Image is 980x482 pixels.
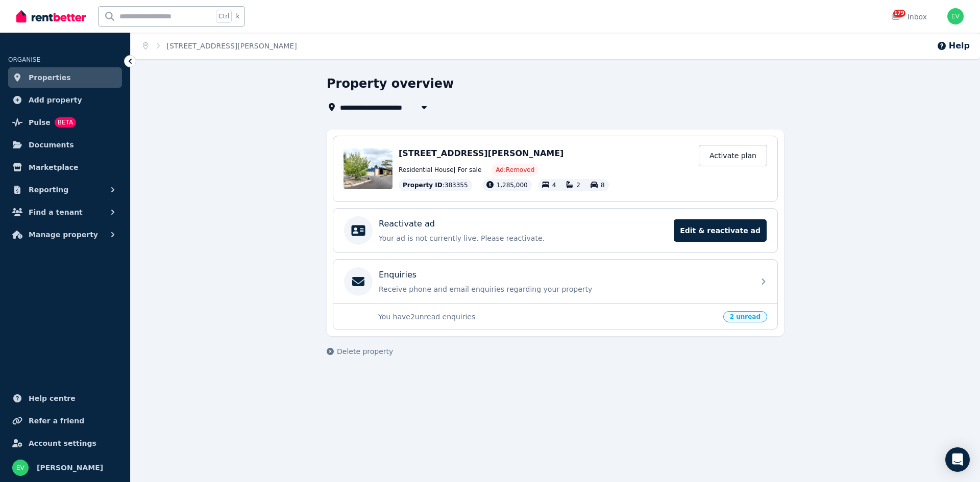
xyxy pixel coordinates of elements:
a: [STREET_ADDRESS][PERSON_NAME] [167,42,297,50]
p: Receive phone and email enquiries regarding your property [379,284,748,294]
span: Property ID [403,181,443,189]
span: Find a tenant [29,206,83,218]
span: Documents [29,139,74,151]
a: Help centre [8,388,122,409]
a: Refer a friend [8,411,122,431]
img: RentBetter [16,9,86,24]
span: Account settings [29,437,96,449]
a: Reactivate adYour ad is not currently live. Please reactivate.Edit & reactivate ad [333,209,777,252]
button: Find a tenant [8,202,122,222]
div: Inbox [891,12,927,22]
span: Properties [29,71,71,84]
span: Refer a friend [29,415,84,427]
span: 2 unread [723,311,767,322]
p: Your ad is not currently live. Please reactivate. [379,233,668,243]
span: Manage property [29,229,98,241]
h1: Property overview [327,75,454,92]
span: BETA [55,117,76,128]
span: k [236,12,239,20]
span: 1,285,000 [497,182,528,189]
a: Properties [8,67,122,88]
span: Residential House | For sale [399,166,481,174]
span: Reporting [29,184,68,196]
span: 8 [601,182,605,189]
button: Reporting [8,180,122,200]
p: Enquiries [379,269,416,281]
a: Activate plan [699,145,767,166]
span: Ctrl [216,10,232,23]
p: Reactivate ad [379,218,435,230]
span: Edit & reactivate ad [674,219,767,242]
p: You have 2 unread enquiries [378,312,717,322]
span: ORGANISE [8,56,40,63]
a: PulseBETA [8,112,122,133]
a: Add property [8,90,122,110]
span: Help centre [29,392,76,404]
span: Delete property [337,346,393,357]
span: 179 [893,10,905,17]
div: : 383355 [399,179,472,191]
button: Help [937,40,970,52]
button: Delete property [327,346,393,357]
a: EnquiriesReceive phone and email enquiries regarding your property [333,260,777,303]
a: Marketplace [8,157,122,177]
nav: Breadcrumb [131,33,309,59]
span: 2 [576,182,580,189]
img: Emma Vatos [12,460,29,476]
span: 4 [552,182,556,189]
span: Add property [29,94,82,106]
span: [STREET_ADDRESS][PERSON_NAME] [399,148,563,158]
button: Manage property [8,224,122,245]
div: Open Intercom Messenger [945,447,970,472]
img: Emma Vatos [947,8,964,24]
a: Account settings [8,433,122,453]
a: Documents [8,135,122,155]
span: [PERSON_NAME] [37,462,103,474]
span: Pulse [29,116,51,129]
span: Marketplace [29,161,78,173]
span: Ad: Removed [496,166,534,174]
